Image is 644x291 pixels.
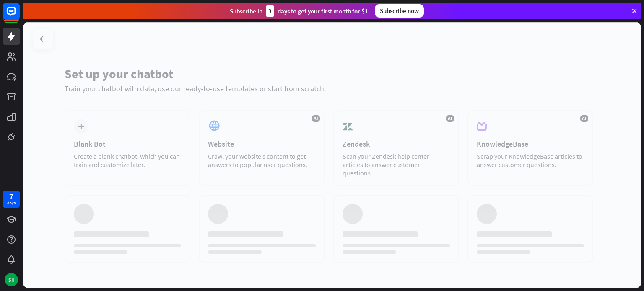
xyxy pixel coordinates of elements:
[266,5,274,17] div: 3
[5,273,18,286] div: SH
[9,193,13,200] div: 7
[230,5,368,17] div: Subscribe in days to get your first month for $1
[7,200,16,206] div: days
[375,4,424,18] div: Subscribe now
[3,191,20,208] a: 7 days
